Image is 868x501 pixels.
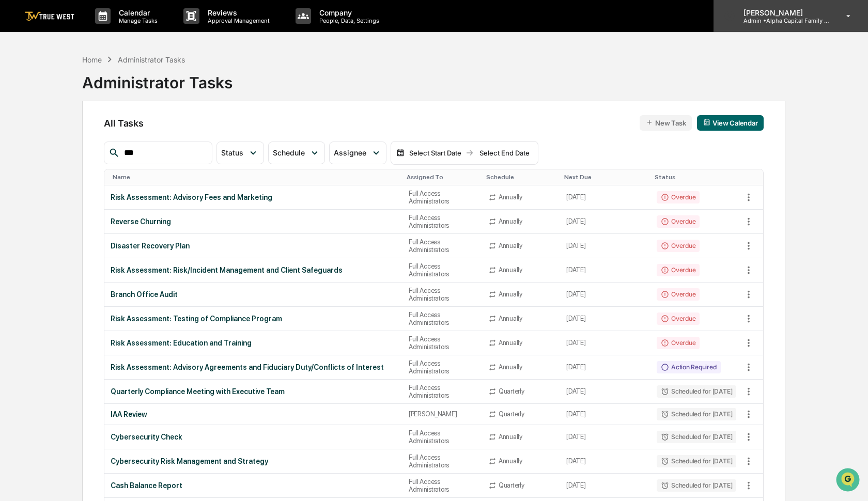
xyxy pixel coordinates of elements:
p: Company [311,8,384,17]
a: 🖐️Preclearance [6,126,71,145]
div: Toggle SortBy [407,174,478,181]
div: Full Access Administrators [409,429,476,445]
td: [DATE] [560,234,650,258]
div: Overdue [657,288,700,301]
td: [DATE] [560,331,650,355]
div: Scheduled for [DATE] [657,408,736,420]
p: Reviews [199,8,275,17]
div: Annually [499,217,522,225]
div: Full Access Administrators [409,478,476,493]
td: [DATE] [560,380,650,404]
span: Schedule [273,148,305,157]
div: Overdue [657,312,700,325]
div: Risk Assessment: Advisory Fees and Marketing [111,193,396,201]
p: Approval Management [199,17,275,24]
div: Annually [499,315,522,322]
td: [DATE] [560,307,650,331]
img: arrow right [466,149,474,157]
div: Full Access Administrators [409,190,476,205]
span: Pylon [103,175,125,183]
div: Overdue [657,191,700,203]
div: Risk Assessment: Risk/Incident Management and Client Safeguards [111,266,396,274]
td: [DATE] [560,258,650,283]
div: 🔎 [10,151,19,159]
img: calendar [396,149,405,157]
span: All Tasks [104,118,143,129]
span: Attestations [85,130,128,140]
div: Full Access Administrators [409,262,476,278]
div: Action Required [657,361,720,373]
p: [PERSON_NAME] [735,8,831,17]
div: [PERSON_NAME] [409,410,476,418]
a: 🔎Data Lookup [6,146,69,164]
div: Administrator Tasks [82,65,233,92]
div: Quarterly [499,481,524,489]
div: Overdue [657,337,700,349]
td: [DATE] [560,474,650,498]
div: Full Access Administrators [409,311,476,326]
div: Annually [499,242,522,249]
div: Full Access Administrators [409,453,476,469]
div: Toggle SortBy [742,174,763,181]
div: Full Access Administrators [409,214,476,229]
div: Annually [499,193,522,201]
div: Quarterly [499,387,524,395]
div: Toggle SortBy [564,174,646,181]
div: Annually [499,457,522,465]
td: [DATE] [560,185,650,210]
a: Powered byPylon [73,175,125,183]
p: Calendar [111,8,163,17]
span: Assignee [334,148,366,157]
div: Toggle SortBy [113,174,398,181]
div: Start new chat [35,79,169,89]
div: Toggle SortBy [486,174,556,181]
button: View Calendar [697,115,764,131]
td: [DATE] [560,355,650,380]
div: Disaster Recovery Plan [111,242,396,250]
div: Quarterly [499,410,524,418]
div: Select End Date [476,149,533,157]
button: Start new chat [176,82,188,95]
div: Full Access Administrators [409,359,476,375]
td: [DATE] [560,210,650,234]
div: Cash Balance Report [111,481,396,490]
img: 1746055101610-c473b297-6a78-478c-a979-82029cc54cd1 [10,79,29,98]
div: Annually [499,290,522,298]
div: Risk Assessment: Testing of Compliance Program [111,315,396,323]
div: Full Access Administrators [409,238,476,254]
p: How can we help? [10,22,188,38]
p: Manage Tasks [111,17,163,24]
div: Overdue [657,215,700,228]
div: Annually [499,339,522,347]
span: Status [221,148,243,157]
div: Risk Assessment: Advisory Agreements and Fiduciary Duty/Conflicts of Interest [111,363,396,371]
div: Quarterly Compliance Meeting with Executive Team [111,387,396,396]
a: 🗄️Attestations [71,126,132,145]
div: Scheduled for [DATE] [657,385,736,398]
div: Overdue [657,264,700,276]
img: logo [25,11,74,21]
div: 🖐️ [10,131,19,139]
div: We're available if you need us! [35,89,131,98]
span: Preclearance [21,130,67,140]
p: Admin • Alpha Capital Family Office [735,17,831,24]
div: Branch Office Audit [111,290,396,299]
div: Scheduled for [DATE] [657,479,736,492]
td: [DATE] [560,425,650,449]
div: Cybersecurity Risk Management and Strategy [111,457,396,465]
div: IAA Review [111,410,396,418]
td: [DATE] [560,283,650,307]
div: Full Access Administrators [409,384,476,399]
div: Administrator Tasks [118,55,185,64]
div: Annually [499,433,522,441]
div: Scheduled for [DATE] [657,431,736,443]
div: Annually [499,363,522,371]
div: Scheduled for [DATE] [657,455,736,467]
div: 🗄️ [75,131,83,139]
td: [DATE] [560,449,650,474]
div: Home [82,55,102,64]
div: Overdue [657,240,700,252]
div: Full Access Administrators [409,335,476,351]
